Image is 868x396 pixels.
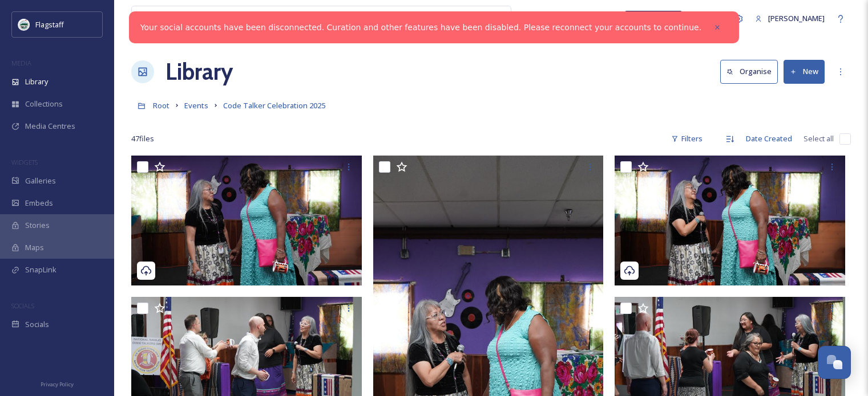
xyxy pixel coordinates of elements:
a: Organise [720,60,784,83]
span: Privacy Policy [41,381,74,388]
div: Filters [665,128,708,150]
span: MEDIA [11,59,31,67]
button: Organise [720,60,778,83]
img: DSC05801.JPG [615,156,845,285]
div: Date Created [740,128,798,150]
span: [PERSON_NAME] [768,13,825,23]
span: Galleries [25,175,56,186]
a: [PERSON_NAME] [749,7,830,30]
span: SOCIALS [11,301,34,310]
span: Events [184,100,208,111]
a: View all files [438,7,505,30]
a: Root [153,99,169,112]
span: Collections [25,99,63,109]
span: WIDGETS [11,158,38,166]
span: Embeds [25,198,53,209]
img: images%20%282%29.jpeg [18,19,30,30]
span: 47 file s [131,133,154,144]
span: Maps [25,242,44,253]
a: Code Talker Celebration 2025 [223,99,325,112]
a: Your social accounts have been disconnected. Curation and other features have been disabled. Plea... [140,22,701,34]
span: Select all [804,133,834,144]
a: Library [165,55,233,89]
span: Code Talker Celebration 2025 [223,100,325,111]
input: Search your library [158,6,397,31]
span: Flagstaff [35,19,64,30]
span: Library [25,76,48,87]
span: Socials [25,319,49,330]
button: Open Chat [818,346,851,379]
span: Stories [25,220,50,231]
span: Media Centres [25,121,75,132]
a: Events [184,99,208,112]
span: SnapLink [25,264,56,275]
a: What's New [625,11,682,27]
a: Privacy Policy [41,377,74,390]
span: Root [153,100,169,111]
img: DSC05802.JPG [131,156,362,285]
button: New [784,60,825,83]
